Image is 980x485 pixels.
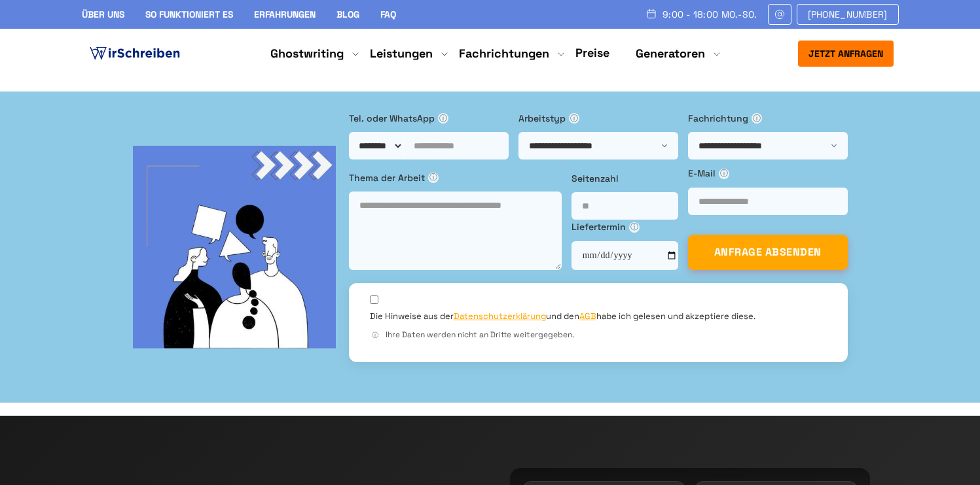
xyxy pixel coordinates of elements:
[370,310,755,322] label: Die Hinweise aus der und den habe ich gelesen und akzeptiere diese.
[688,235,848,270] button: ANFRAGE ABSENDEN
[752,113,762,124] span: ⓘ
[719,169,729,179] span: ⓘ
[254,8,316,20] a: Erfahrungen
[575,45,609,60] a: Preise
[645,8,657,19] img: Schedule
[572,171,678,186] label: Seitenzahl
[579,310,596,322] a: AGB
[133,146,336,348] img: bg
[629,222,640,233] span: ⓘ
[454,310,546,322] a: Datenschutzerklärung
[518,111,678,125] label: Arbeitstyp
[774,9,786,20] img: Email
[336,8,359,20] a: Blog
[572,220,678,234] label: Liefertermin
[797,4,899,25] a: [PHONE_NUMBER]
[87,44,183,63] img: logo ghostwriter-österreich
[636,46,705,61] a: Generatoren
[370,46,433,61] a: Leistungen
[145,8,233,20] a: So funktioniert es
[688,166,848,180] label: E-Mail
[569,113,579,124] span: ⓘ
[808,9,888,20] span: [PHONE_NUMBER]
[438,113,448,124] span: ⓘ
[798,41,894,67] button: Jetzt anfragen
[380,8,396,20] a: FAQ
[82,8,124,20] a: Über uns
[370,330,380,341] span: ⓘ
[428,173,439,183] span: ⓘ
[370,329,827,341] div: Ihre Daten werden nicht an Dritte weitergegeben.
[270,46,344,61] a: Ghostwriting
[688,111,848,125] label: Fachrichtung
[662,9,757,20] span: 9:00 - 18:00 Mo.-So.
[349,111,509,125] label: Tel. oder WhatsApp
[459,46,549,61] a: Fachrichtungen
[349,171,562,185] label: Thema der Arbeit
